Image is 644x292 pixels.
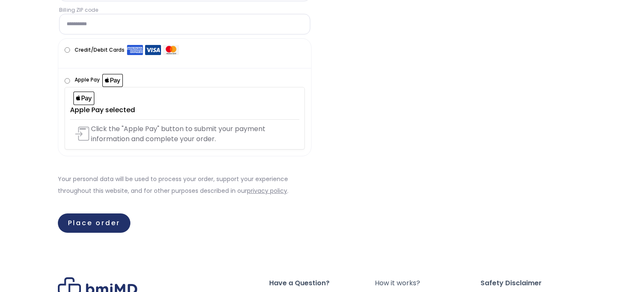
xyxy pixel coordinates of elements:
button: Place order [58,213,130,233]
a: privacy policy [247,187,287,195]
p: Click the "Apple Pay" button to submit your payment information and complete your order. [70,124,299,144]
img: Visa [145,45,161,55]
label: Billing ZIP code [59,6,310,14]
label: Apple Pay [75,75,123,87]
a: How it works? [375,277,480,289]
img: applepay.svg [73,92,94,105]
p: Apple Pay selected [70,105,135,115]
p: Your personal data will be used to process your order, support your experience throughout this we... [58,173,312,197]
img: Apple Pay [102,74,123,87]
img: wallet_popup.svg [73,125,91,142]
img: Mastercard [163,45,179,55]
span: Safety Disclaimer [480,277,586,289]
img: Amex [127,45,143,55]
label: Credit/Debit Cards [75,45,179,55]
span: Have a Question? [269,277,375,289]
